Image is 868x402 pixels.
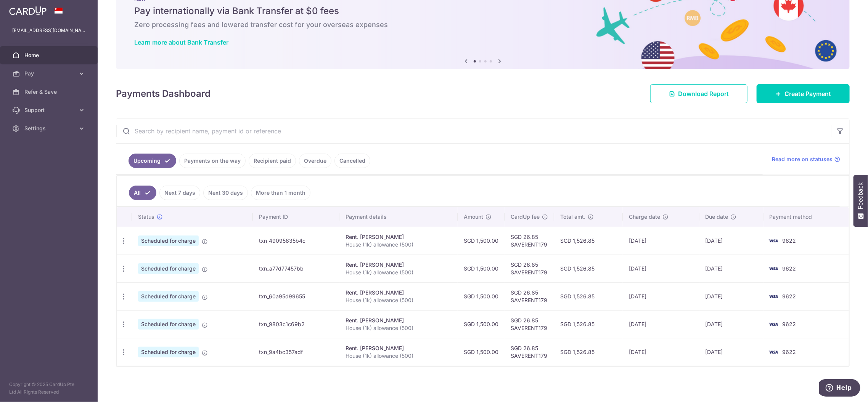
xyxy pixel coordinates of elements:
img: Bank Card [766,320,781,329]
div: Rent. [PERSON_NAME] [346,261,452,269]
div: Rent. [PERSON_NAME] [346,233,452,241]
td: txn_9803c1c69b2 [253,310,339,338]
span: CardUp fee [511,213,540,221]
button: Feedback - Show survey [854,175,868,227]
td: SGD 26.85 SAVERENT179 [505,255,554,282]
h4: Payments Dashboard [116,87,211,101]
td: SGD 1,526.85 [554,282,623,310]
td: SGD 1,500.00 [458,282,505,310]
span: Settings [24,125,75,132]
span: Scheduled for charge [138,235,199,246]
a: Next 7 days [159,186,200,200]
h6: Zero processing fees and lowered transfer cost for your overseas expenses [134,20,831,29]
td: txn_49095635b4c [253,227,339,255]
span: Status [138,213,154,221]
td: [DATE] [623,255,699,282]
th: Payment method [764,207,849,227]
p: [EMAIL_ADDRESS][DOMAIN_NAME] [12,27,85,34]
a: Upcoming [129,154,176,168]
a: Payments on the way [179,154,246,168]
div: Rent. [PERSON_NAME] [346,317,452,324]
a: More than 1 month [251,186,310,200]
td: txn_a77d77457bb [253,255,339,282]
td: [DATE] [699,282,764,310]
td: [DATE] [623,310,699,338]
td: SGD 1,500.00 [458,255,505,282]
td: SGD 1,526.85 [554,310,623,338]
span: Scheduled for charge [138,263,199,274]
input: Search by recipient name, payment id or reference [116,119,831,143]
img: Bank Card [766,264,781,273]
a: All [129,186,156,200]
p: House (1k) allowance (500) [346,324,452,332]
td: SGD 1,500.00 [458,338,505,366]
td: SGD 26.85 SAVERENT179 [505,282,554,310]
td: [DATE] [699,255,764,282]
span: Read more on statuses [772,155,833,163]
span: 9622 [783,321,796,327]
span: Amount [464,213,483,221]
iframe: Opens a widget where you can find more information [819,379,860,398]
span: 9622 [783,293,796,299]
td: SGD 1,526.85 [554,338,623,366]
h5: Pay internationally via Bank Transfer at $0 fees [134,5,831,17]
span: Home [24,51,75,59]
td: txn_9a4bc357adf [253,338,339,366]
span: Scheduled for charge [138,347,199,357]
a: Read more on statuses [772,155,840,163]
span: Refer & Save [24,88,75,96]
div: Rent. [PERSON_NAME] [346,344,452,352]
td: txn_60a95d99655 [253,282,339,310]
td: SGD 1,500.00 [458,227,505,255]
td: [DATE] [623,227,699,255]
span: Support [24,106,75,114]
a: Learn more about Bank Transfer [134,38,228,46]
img: CardUp [9,6,47,15]
span: 9622 [783,265,796,272]
td: [DATE] [699,310,764,338]
td: SGD 1,500.00 [458,310,505,338]
span: 9622 [783,349,796,355]
td: SGD 1,526.85 [554,227,623,255]
td: [DATE] [699,338,764,366]
span: Feedback [857,183,864,209]
span: 9622 [783,237,796,244]
span: Due date [706,213,728,221]
span: Scheduled for charge [138,319,199,330]
a: Overdue [299,154,331,168]
img: Bank Card [766,236,781,245]
td: [DATE] [623,338,699,366]
div: Rent. [PERSON_NAME] [346,289,452,296]
p: House (1k) allowance (500) [346,296,452,304]
span: Scheduled for charge [138,291,199,302]
span: Download Report [678,89,729,98]
img: Bank Card [766,292,781,301]
th: Payment details [339,207,458,227]
td: SGD 26.85 SAVERENT179 [505,310,554,338]
a: Create Payment [757,84,850,103]
td: [DATE] [623,282,699,310]
p: House (1k) allowance (500) [346,269,452,276]
span: Total amt. [560,213,585,221]
span: Charge date [629,213,660,221]
p: House (1k) allowance (500) [346,241,452,248]
span: Create Payment [784,89,831,98]
td: [DATE] [699,227,764,255]
td: SGD 26.85 SAVERENT179 [505,338,554,366]
th: Payment ID [253,207,339,227]
a: Next 30 days [203,186,248,200]
span: Pay [24,70,75,77]
p: House (1k) allowance (500) [346,352,452,360]
a: Cancelled [334,154,370,168]
td: SGD 1,526.85 [554,255,623,282]
a: Download Report [650,84,747,103]
td: SGD 26.85 SAVERENT179 [505,227,554,255]
img: Bank Card [766,348,781,357]
a: Recipient paid [249,154,296,168]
